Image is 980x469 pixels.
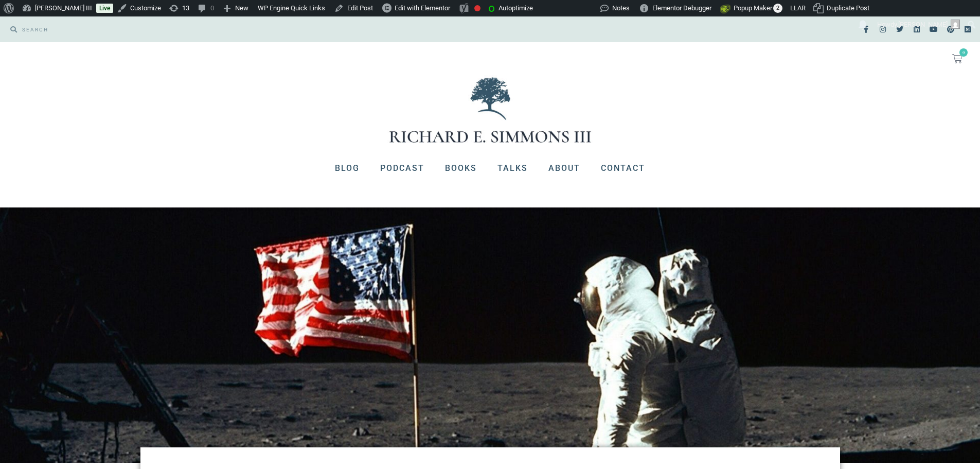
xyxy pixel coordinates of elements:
div: Focus keyphrase not set [474,5,480,11]
input: SEARCH [17,22,485,37]
a: About [538,155,591,182]
a: Blog [325,155,370,182]
span: Edit with Elementor [395,4,450,12]
a: Live [96,4,113,13]
a: Talks [487,155,538,182]
a: Howdy, [874,16,964,33]
a: Podcast [370,155,435,182]
span: 0 [959,48,968,57]
a: 0 [940,47,975,70]
span: [PERSON_NAME] [898,21,948,28]
a: Contact [591,155,655,182]
a: Books [435,155,487,182]
span: 2 [773,4,782,13]
img: Views over 48 hours. Click for more Jetpack Stats. [542,2,600,14]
